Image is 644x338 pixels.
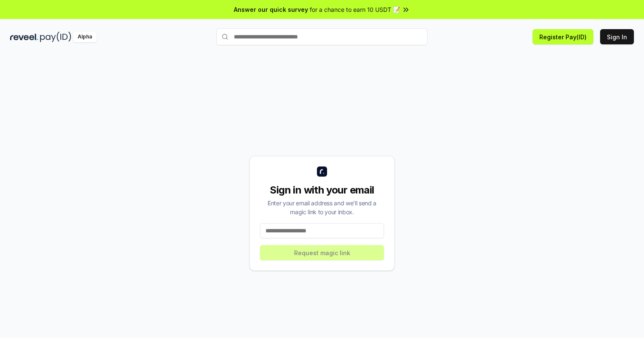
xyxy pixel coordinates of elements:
img: logo_small [317,166,327,177]
div: Sign in with your email [260,183,384,197]
div: Alpha [73,32,97,42]
img: reveel_dark [10,32,38,42]
img: pay_id [40,32,71,42]
button: Sign In [600,29,634,44]
span: Answer our quick survey [234,5,308,14]
span: for a chance to earn 10 USDT 📝 [310,5,400,14]
button: Register Pay(ID) [533,29,593,44]
div: Enter your email address and we’ll send a magic link to your inbox. [260,199,384,216]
